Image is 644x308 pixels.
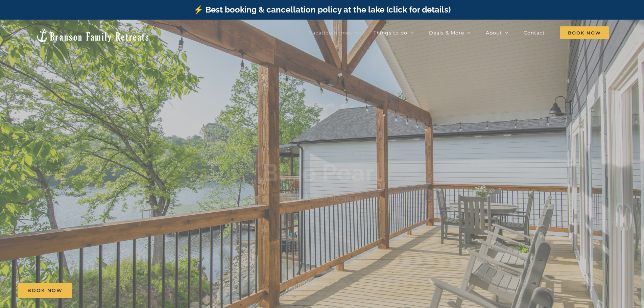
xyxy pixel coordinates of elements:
[429,26,471,40] a: Deals & More
[429,30,464,35] span: Deals & More
[281,194,363,203] h3: 5 Bedrooms | Sleeps 10
[374,30,407,35] span: Things to do
[560,26,609,39] span: Book Now
[309,26,358,40] a: Vacation homes
[18,283,72,298] a: Book Now
[486,26,508,40] a: About
[27,288,63,293] span: Book Now
[524,30,545,35] span: Contact
[193,5,451,15] a: ⚡️ Best booking & cancellation policy at the lake (click for details)
[486,30,502,35] span: About
[309,26,609,40] nav: Main Menu
[262,158,382,187] b: Blue Pearl
[309,30,352,35] span: Vacation homes
[374,26,414,40] a: Things to do
[524,26,545,40] a: Contact
[35,28,150,43] img: Branson Family Retreats Logo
